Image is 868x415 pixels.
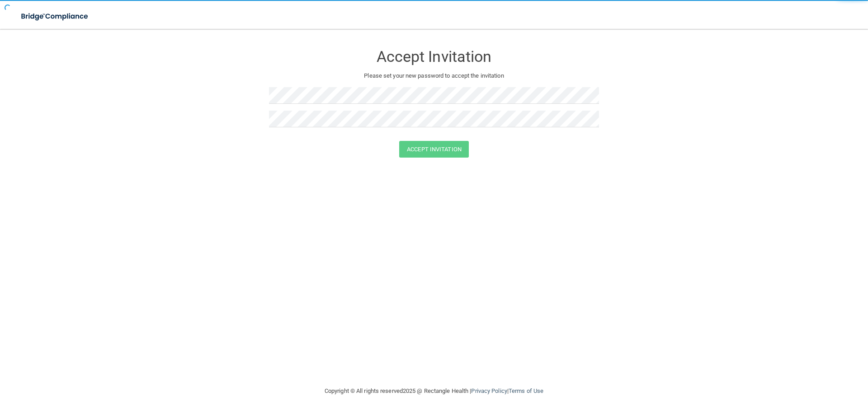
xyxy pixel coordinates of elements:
img: bridge_compliance_login_screen.278c3ca4.svg [14,7,97,26]
button: Accept Invitation [399,141,469,158]
h3: Accept Invitation [269,48,599,65]
p: Please set your new password to accept the invitation [276,70,592,81]
div: Copyright © All rights reserved 2025 @ Rectangle Health | | [269,377,599,406]
a: Privacy Policy [471,387,507,394]
a: Terms of Use [509,387,543,394]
